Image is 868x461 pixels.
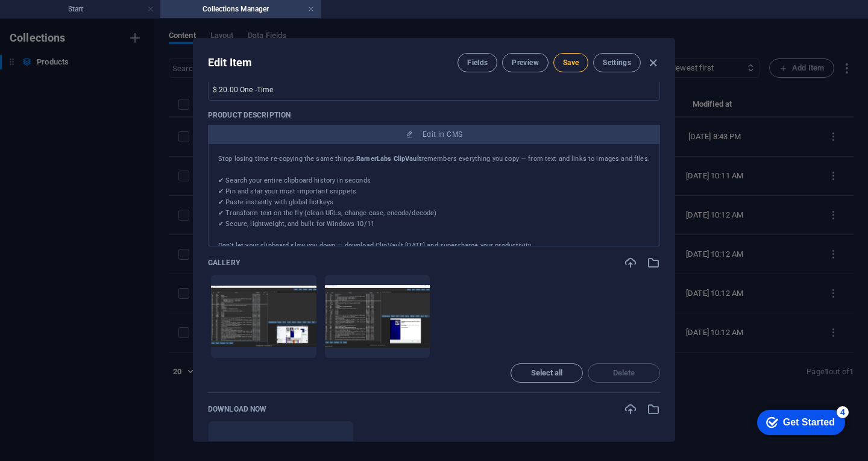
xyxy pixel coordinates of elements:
li: 9fbce1a3-8229-4cbc-bebb-38039cd98c8b-rOwDc4_kNrIFvv8bx4sU3g.jpg [210,274,317,359]
button: Save [553,53,588,72]
p: Download Now [208,404,266,414]
li: cbd1b5bc-c2d5-4717-b087-13ad4597a673-GanKvXqM0TEhhYpt697Wxw.jpg [324,274,431,359]
i: Select from file manager or stock photos [647,256,660,269]
p: Product description [208,110,660,120]
div: Get Started 4 items remaining, 20% complete [10,6,98,31]
button: Settings [593,53,641,72]
img: 9fbce1a3-8229-4cbc-bebb-38039cd98c8b-rOwDc4_kNrIFvv8bx4sU3g.jpg [211,286,316,347]
strong: RamerLabs ClipVault [356,155,421,163]
p: Gallery [208,258,240,268]
div: 4 [89,2,101,14]
h2: Edit Item [208,55,252,70]
span: Fields [467,58,488,67]
button: Preview [502,53,548,72]
h4: Collections Manager [160,2,321,16]
i: Select from file manager or stock photos [647,403,660,416]
span: Preview [512,58,538,67]
div: Get Started [36,13,87,24]
img: cbd1b5bc-c2d5-4717-b087-13ad4597a673-GanKvXqM0TEhhYpt697Wxw.jpg [325,285,430,348]
p: Stop losing time re-copying the same things. remembers everything you copy — from text and links ... [218,154,650,165]
p: ✔ Search your entire clipboard history in seconds ✔ Pin and star your most important snippets ✔ P... [218,175,650,230]
button: Select all [511,363,583,383]
span: Settings [603,58,631,67]
button: Edit in CMS [208,125,660,144]
button: Fields [458,53,497,72]
span: Select all [531,369,563,377]
p: Don’t let your clipboard slow you down — download ClipVault [DATE] and supercharge your productiv... [218,240,650,251]
span: Save [563,58,579,67]
span: Edit in CMS [423,130,462,139]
